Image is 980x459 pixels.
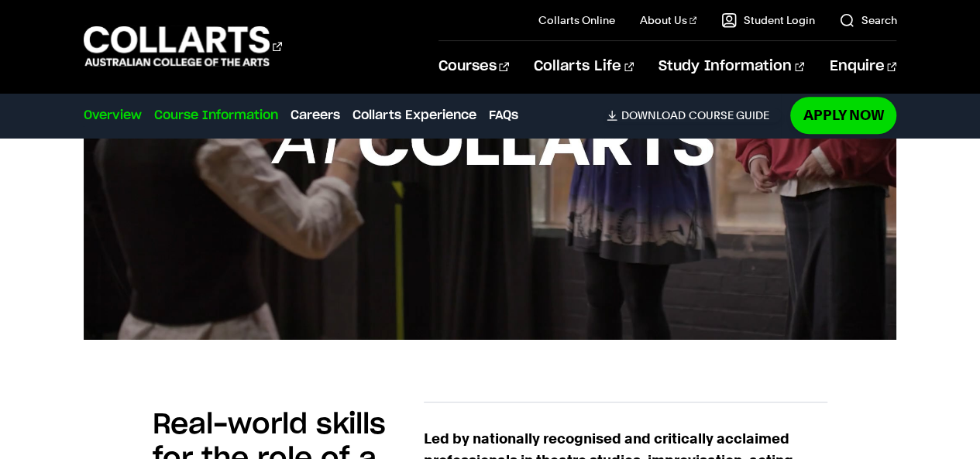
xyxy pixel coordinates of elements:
[658,41,804,92] a: Study Information
[84,106,142,125] a: Overview
[534,41,634,92] a: Collarts Life
[790,97,896,133] a: Apply Now
[829,41,896,92] a: Enquire
[607,108,781,122] a: DownloadCourse Guide
[489,106,518,125] a: FAQs
[640,12,697,28] a: About Us
[438,41,509,92] a: Courses
[538,12,615,28] a: Collarts Online
[291,106,340,125] a: Careers
[352,106,476,125] a: Collarts Experience
[839,12,896,28] a: Search
[621,108,685,122] span: Download
[154,106,278,125] a: Course Information
[721,12,814,28] a: Student Login
[84,24,282,68] div: Go to homepage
